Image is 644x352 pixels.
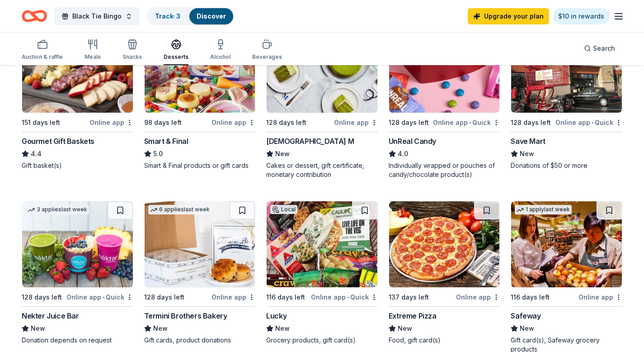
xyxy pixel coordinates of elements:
div: Online app [334,117,378,128]
div: Beverages [252,53,282,61]
span: • [469,119,471,126]
button: Track· 3Discover [147,7,234,25]
span: Search [593,43,615,54]
a: Image for UnReal Candy7 applieslast week128 days leftOnline app•QuickUnReal Candy4.0Individually ... [389,26,500,179]
div: Smart & Final [144,136,188,147]
span: 5.0 [153,148,163,159]
div: 128 days left [266,117,306,128]
img: Image for Save Mart [511,27,622,113]
div: Gift cards, product donations [144,336,256,345]
img: Image for Lady M [267,27,377,113]
a: Image for Save MartLocal128 days leftOnline app•QuickSave MartNewDonations of $50 or more [511,26,622,170]
div: Online app [456,291,500,303]
button: Black Tie Bingo [54,7,140,25]
div: Safeway [511,310,541,321]
a: $10 in rewards [553,8,610,24]
div: Save Mart [511,136,545,147]
div: Cakes or dessert, gift certificate, monetary contribution [266,161,378,179]
div: Grocery products, gift card(s) [266,336,378,345]
a: Image for LuckyLocal116 days leftOnline app•QuickLuckyNewGrocery products, gift card(s) [266,201,378,345]
div: Gift basket(s) [22,161,133,170]
div: Online app Quick [433,117,500,128]
a: Image for Lady M128 days leftOnline app[DEMOGRAPHIC_DATA] MNewCakes or dessert, gift certificate,... [266,26,378,179]
a: Image for Smart & FinalTop ratedLocal98 days leftOnline appSmart & Final5.0Smart & Final products... [144,26,256,170]
div: Online app [212,117,255,128]
span: New [398,323,412,334]
div: Online app [212,291,255,303]
img: Image for UnReal Candy [389,27,500,113]
div: Alcohol [210,53,230,61]
img: Image for Safeway [511,201,622,287]
div: 128 days left [22,292,62,303]
div: 137 days left [389,292,429,303]
span: • [347,294,349,301]
span: 4.4 [31,148,42,159]
img: Image for Smart & Final [145,27,255,113]
div: Auction & raffle [22,53,63,61]
div: 128 days left [144,292,184,303]
div: Donations of $50 or more [511,161,622,170]
span: 4.0 [398,148,408,159]
span: New [520,148,534,159]
button: Desserts [164,35,188,65]
div: Nekter Juice Bar [22,310,79,321]
div: Online app Quick [311,291,378,303]
div: 6 applies last week [148,205,212,214]
div: Local [270,205,297,214]
span: New [31,323,45,334]
div: 116 days left [266,292,305,303]
div: Snacks [122,53,142,61]
img: Image for Gourmet Gift Baskets [22,27,133,113]
span: Black Tie Bingo [72,11,122,22]
div: 151 days left [22,117,60,128]
div: Desserts [164,53,188,61]
button: Auction & raffle [22,35,63,65]
button: Beverages [252,35,282,65]
div: 128 days left [389,117,429,128]
a: Image for Termini Brothers Bakery6 applieslast week128 days leftOnline appTermini Brothers Bakery... [144,201,256,345]
a: Upgrade your plan [468,8,549,24]
img: Image for Extreme Pizza [389,201,500,287]
div: 98 days left [144,117,182,128]
button: Snacks [122,35,142,65]
div: Individually wrapped or pouches of candy/chocolate product(s) [389,161,500,179]
div: Meals [85,53,101,61]
a: Image for Gourmet Gift Baskets16 applieslast week151 days leftOnline appGourmet Gift Baskets4.4Gi... [22,26,133,170]
button: Alcohol [210,35,230,65]
div: 1 apply last week [515,205,572,214]
div: Online app Quick [555,117,622,128]
span: • [592,119,593,126]
span: New [275,148,290,159]
span: New [275,323,290,334]
div: Donation depends on request [22,336,133,345]
div: Online app [578,291,622,303]
div: Online app Quick [66,291,133,303]
img: Image for Termini Brothers Bakery [145,201,255,287]
button: Meals [85,35,101,65]
div: Smart & Final products or gift cards [144,161,256,170]
img: Image for Nekter Juice Bar [22,201,133,287]
div: Extreme Pizza [389,310,437,321]
div: Online app [89,117,133,128]
div: Food, gift card(s) [389,336,500,345]
div: [DEMOGRAPHIC_DATA] M [266,136,354,147]
a: Track· 3 [155,12,180,20]
div: 128 days left [511,117,551,128]
span: • [103,294,104,301]
div: UnReal Candy [389,136,436,147]
div: 3 applies last week [26,205,89,214]
a: Discover [197,12,226,20]
div: Termini Brothers Bakery [144,310,227,321]
a: Home [22,5,47,27]
img: Image for Lucky [267,201,377,287]
a: Image for Nekter Juice Bar3 applieslast week128 days leftOnline app•QuickNekter Juice BarNewDonat... [22,201,133,345]
span: New [520,323,534,334]
button: Search [577,39,622,57]
div: Gourmet Gift Baskets [22,136,94,147]
div: 116 days left [511,292,550,303]
div: Lucky [266,310,287,321]
span: New [153,323,168,334]
a: Image for Extreme Pizza137 days leftOnline appExtreme PizzaNewFood, gift card(s) [389,201,500,345]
